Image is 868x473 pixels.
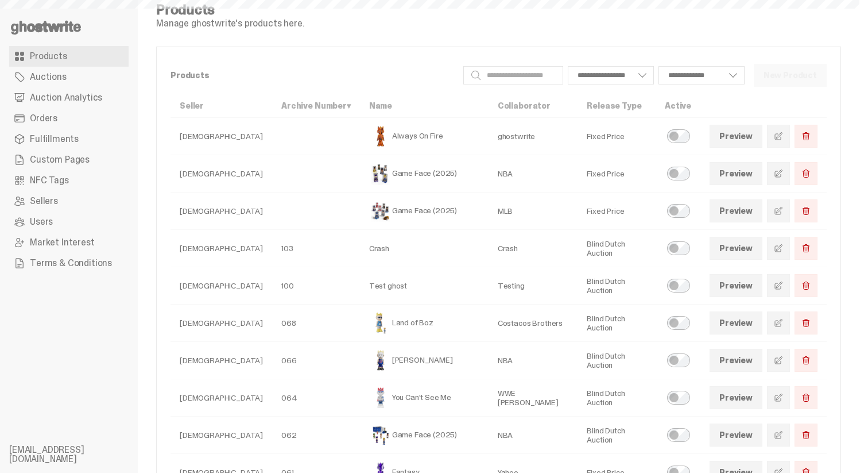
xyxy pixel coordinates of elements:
span: Sellers [30,197,58,206]
p: Products [170,71,454,79]
th: Seller [170,94,272,118]
a: Preview [710,349,762,372]
a: Active [665,101,691,111]
th: Name [360,94,489,118]
td: Costacos Brothers [489,305,578,342]
td: [DEMOGRAPHIC_DATA] [170,379,272,417]
span: Custom Pages [30,155,90,164]
a: Orders [9,108,129,129]
td: Blind Dutch Auction [578,379,656,417]
td: [DEMOGRAPHIC_DATA] [170,267,272,305]
a: NFC Tags [9,170,129,191]
td: NBA [489,155,578,193]
td: MLB [489,193,578,230]
th: Collaborator [489,94,578,118]
td: Game Face (2025) [360,417,489,454]
a: Fulfillments [9,129,129,149]
th: Release Type [578,94,656,118]
td: 100 [272,267,360,305]
td: NBA [489,342,578,379]
td: [DEMOGRAPHIC_DATA] [170,305,272,342]
td: Blind Dutch Auction [578,342,656,379]
td: 103 [272,230,360,267]
img: Land of Boz [369,312,392,334]
a: Preview [710,199,762,222]
td: Test ghost [360,267,489,305]
td: Fixed Price [578,118,656,155]
td: NBA [489,417,578,454]
h4: Products [156,3,304,17]
a: Preview [710,237,762,260]
a: Terms & Conditions [9,253,129,274]
td: Blind Dutch Auction [578,230,656,267]
img: Game Face (2025) [369,199,392,222]
td: Land of Boz [360,305,489,342]
button: Delete Product [795,274,817,297]
td: [DEMOGRAPHIC_DATA] [170,230,272,267]
span: Orders [30,114,57,123]
button: Delete Product [795,125,817,148]
span: Auction Analytics [30,93,102,102]
a: Products [9,46,129,67]
button: Delete Product [795,424,817,447]
span: Auctions [30,72,67,82]
a: Archive Number▾ [281,101,351,111]
td: 066 [272,342,360,379]
td: You Can't See Me [360,379,489,417]
a: Auction Analytics [9,87,129,108]
td: [PERSON_NAME] [360,342,489,379]
td: ghostwrite [489,118,578,155]
td: 068 [272,305,360,342]
td: Game Face (2025) [360,193,489,230]
td: Fixed Price [578,193,656,230]
a: Preview [710,125,762,148]
td: WWE [PERSON_NAME] [489,379,578,417]
span: Terms & Conditions [30,259,112,268]
td: Testing [489,267,578,305]
button: Delete Product [795,237,817,260]
a: Users [9,211,129,232]
td: [DEMOGRAPHIC_DATA] [170,193,272,230]
span: Products [30,52,67,61]
td: Fixed Price [578,155,656,193]
td: Crash [489,230,578,267]
a: Sellers [9,191,129,211]
a: Preview [710,274,762,297]
td: Blind Dutch Auction [578,417,656,454]
a: Preview [710,386,762,409]
img: Game Face (2025) [369,424,392,447]
img: Always On Fire [369,125,392,148]
td: 062 [272,417,360,454]
button: Delete Product [795,312,817,334]
td: 064 [272,379,360,417]
td: [DEMOGRAPHIC_DATA] [170,342,272,379]
span: Market Interest [30,238,95,247]
span: ▾ [347,101,351,111]
td: Blind Dutch Auction [578,305,656,342]
img: Game Face (2025) [369,162,392,185]
td: Crash [360,230,489,267]
button: Delete Product [795,349,817,372]
td: [DEMOGRAPHIC_DATA] [170,118,272,155]
td: Game Face (2025) [360,155,489,193]
a: Market Interest [9,232,129,253]
li: [EMAIL_ADDRESS][DOMAIN_NAME] [9,445,147,464]
a: Auctions [9,67,129,87]
img: Eminem [369,349,392,372]
td: [DEMOGRAPHIC_DATA] [170,417,272,454]
td: Always On Fire [360,118,489,155]
p: Manage ghostwrite's products here. [156,19,304,28]
a: Preview [710,424,762,447]
a: Preview [710,162,762,185]
td: [DEMOGRAPHIC_DATA] [170,155,272,193]
span: Users [30,217,53,226]
a: Custom Pages [9,149,129,170]
button: Delete Product [795,199,817,222]
a: Preview [710,312,762,334]
button: Delete Product [795,386,817,409]
img: You Can't See Me [369,386,392,409]
td: Blind Dutch Auction [578,267,656,305]
button: Delete Product [795,162,817,185]
span: NFC Tags [30,176,69,185]
span: Fulfillments [30,134,79,144]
